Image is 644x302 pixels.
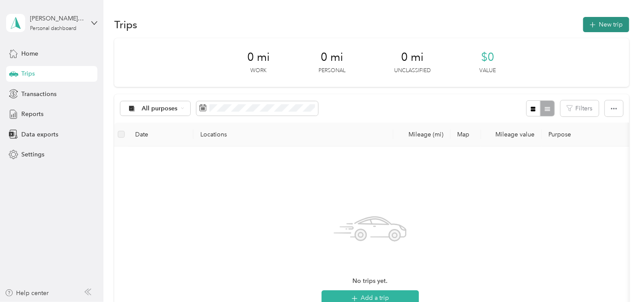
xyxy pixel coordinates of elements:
span: Data exports [21,130,58,139]
th: Mileage value [481,123,542,146]
span: Trips [21,69,35,78]
span: Settings [21,150,44,159]
button: Help center [5,289,49,298]
p: Unclassified [394,67,431,75]
th: Mileage (mi) [393,123,451,146]
span: Reports [21,110,43,119]
span: 0 mi [247,50,270,64]
button: New trip [583,17,629,32]
p: Personal [319,67,345,75]
div: Personal dashboard [30,26,76,31]
iframe: Everlance-gr Chat Button Frame [595,253,644,302]
th: Date [128,123,193,146]
span: Transactions [21,90,56,99]
span: No trips yet. [352,276,388,286]
h1: Trips [114,20,137,29]
th: Map [451,123,481,146]
button: Filters [561,100,599,116]
span: $0 [481,50,494,64]
span: 0 mi [321,50,343,64]
th: Locations [193,123,393,146]
span: All purposes [142,106,178,112]
div: [PERSON_NAME][EMAIL_ADDRESS][DOMAIN_NAME] [30,14,84,23]
p: Value [479,67,496,75]
span: Home [21,49,38,58]
span: 0 mi [401,50,424,64]
p: Work [251,67,267,75]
